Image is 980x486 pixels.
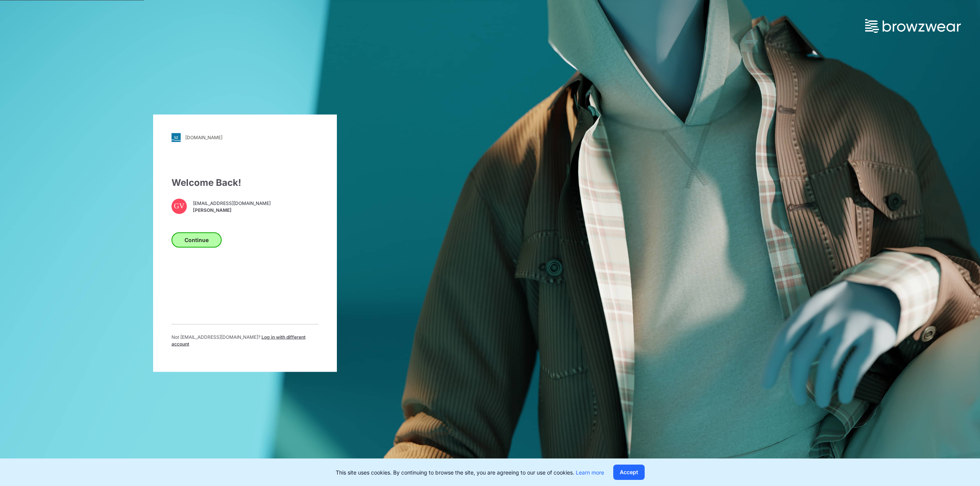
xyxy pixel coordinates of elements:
a: Learn more [576,469,604,476]
span: [EMAIL_ADDRESS][DOMAIN_NAME] [193,200,271,207]
p: Not [EMAIL_ADDRESS][DOMAIN_NAME] ? [171,333,318,347]
span: [PERSON_NAME] [193,207,271,214]
div: GV [171,198,187,214]
button: Continue [171,232,222,247]
img: browzwear-logo.73288ffb.svg [865,19,961,33]
div: Welcome Back! [171,176,318,189]
a: [DOMAIN_NAME] [171,133,318,142]
img: svg+xml;base64,PHN2ZyB3aWR0aD0iMjgiIGhlaWdodD0iMjgiIHZpZXdCb3g9IjAgMCAyOCAyOCIgZmlsbD0ibm9uZSIgeG... [171,133,181,142]
div: [DOMAIN_NAME] [185,135,222,140]
p: This site uses cookies. By continuing to browse the site, you are agreeing to our use of cookies. [336,468,604,476]
button: Accept [613,465,645,480]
